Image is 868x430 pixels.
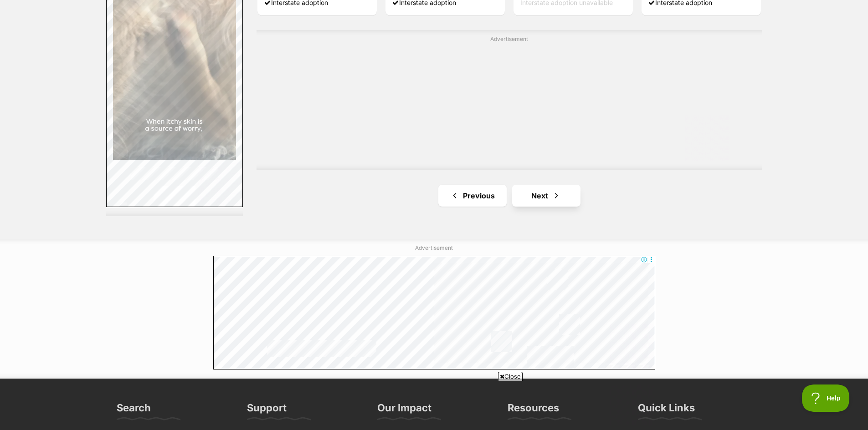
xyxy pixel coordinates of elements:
[257,30,762,170] div: Advertisement
[802,384,850,412] iframe: Help Scout Beacon - Open
[638,401,695,420] h3: Quick Links
[213,256,655,369] iframe: Advertisement
[257,185,762,207] nav: Pagination
[288,47,730,161] iframe: Advertisement
[213,384,655,425] iframe: Advertisement
[512,185,580,207] a: Next page
[438,185,507,207] a: Previous page
[498,372,523,381] span: Close
[117,401,151,420] h3: Search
